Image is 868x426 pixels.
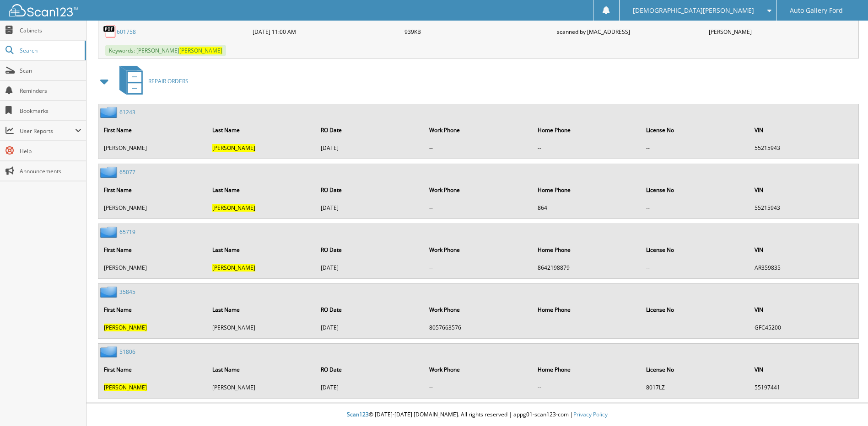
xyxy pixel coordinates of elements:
span: Reminders [20,87,81,95]
th: Home Phone [533,240,641,259]
th: RO Date [316,181,424,199]
td: [DATE] [316,260,424,275]
td: 55197441 [750,380,857,395]
span: REPAIR ORDERS [148,77,189,85]
div: [PERSON_NAME] [706,22,858,41]
span: Search [20,47,80,54]
td: [PERSON_NAME] [99,260,207,275]
td: 55215943 [750,140,857,155]
span: [PERSON_NAME] [212,144,255,152]
td: -- [533,140,641,155]
a: REPAIR ORDERS [114,63,189,99]
th: VIN [750,181,857,199]
a: 61243 [119,108,135,116]
th: Work Phone [425,300,532,319]
img: folder2.png [100,166,119,178]
td: -- [642,260,749,275]
span: Auto Gallery Ford [790,8,843,13]
td: [PERSON_NAME] [208,380,315,395]
span: Keywords: [PERSON_NAME] [105,45,226,56]
span: [PERSON_NAME] [179,47,222,54]
td: 8057663576 [425,320,532,335]
th: Work Phone [425,240,532,259]
th: First Name [99,360,207,379]
th: VIN [750,300,857,319]
td: 8642198879 [533,260,641,275]
th: Last Name [208,240,315,259]
td: [DATE] [316,320,424,335]
iframe: Chat Widget [822,382,868,426]
th: RO Date [316,240,424,259]
th: RO Date [316,360,424,379]
th: Home Phone [533,121,641,139]
div: [DATE] 11:00 AM [250,22,402,41]
td: -- [425,260,532,275]
th: Home Phone [533,360,641,379]
th: Home Phone [533,181,641,199]
span: User Reports [20,127,75,135]
div: © [DATE]-[DATE] [DOMAIN_NAME]. All rights reserved | appg01-scan123-com | [86,404,868,426]
td: [PERSON_NAME] [99,140,207,155]
span: Bookmarks [20,107,81,115]
td: [DATE] [316,200,424,215]
img: folder2.png [100,286,119,298]
th: License No [642,240,749,259]
td: -- [425,200,532,215]
td: AR359835 [750,260,857,275]
a: 51806 [119,348,135,356]
td: -- [642,200,749,215]
span: Scan123 [347,410,369,418]
td: 864 [533,200,641,215]
th: First Name [99,300,207,319]
td: [DATE] [316,380,424,395]
th: VIN [750,240,857,259]
td: 8017LZ [642,380,749,395]
span: [PERSON_NAME] [212,264,255,272]
th: VIN [750,121,857,139]
td: -- [425,380,532,395]
div: scanned by [MAC_ADDRESS] [555,22,706,41]
a: 601758 [117,28,136,36]
td: -- [533,320,641,335]
span: [DEMOGRAPHIC_DATA][PERSON_NAME] [633,8,754,13]
div: 939KB [402,22,554,41]
td: 55215943 [750,200,857,215]
th: License No [642,181,749,199]
td: -- [642,140,749,155]
span: Cabinets [20,27,81,34]
th: Home Phone [533,300,641,319]
a: 65719 [119,228,135,236]
td: [PERSON_NAME] [99,200,207,215]
img: PDF.png [103,25,117,38]
th: First Name [99,240,207,259]
a: 65077 [119,168,135,176]
img: folder2.png [100,346,119,357]
span: [PERSON_NAME] [104,383,147,391]
img: scan123-logo-white.svg [9,4,78,16]
img: folder2.png [100,106,119,118]
th: Work Phone [425,360,532,379]
th: First Name [99,121,207,139]
img: folder2.png [100,226,119,238]
td: [DATE] [316,140,424,155]
th: License No [642,300,749,319]
td: GFC45200 [750,320,857,335]
th: Last Name [208,121,315,139]
th: Work Phone [425,121,532,139]
td: -- [642,320,749,335]
td: [PERSON_NAME] [208,320,315,335]
th: VIN [750,360,857,379]
th: Last Name [208,300,315,319]
th: Last Name [208,360,315,379]
a: Privacy Policy [573,410,608,418]
th: First Name [99,181,207,199]
span: Announcements [20,167,81,175]
th: Work Phone [425,181,532,199]
th: Last Name [208,181,315,199]
th: License No [642,121,749,139]
span: Help [20,147,81,155]
td: -- [425,140,532,155]
span: Scan [20,67,81,75]
th: RO Date [316,300,424,319]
